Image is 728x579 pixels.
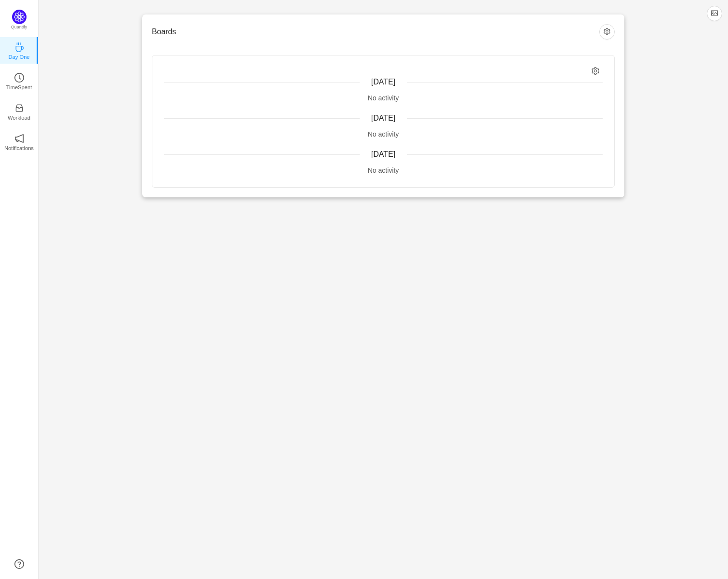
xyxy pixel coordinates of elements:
span: [DATE] [371,114,395,122]
i: icon: clock-circle [14,73,24,83]
a: icon: clock-circleTimeSpent [14,76,24,85]
button: icon: setting [599,24,615,40]
div: No activity [164,93,603,103]
p: Notifications [4,144,34,152]
a: icon: question-circle [14,559,24,569]
p: Workload [8,113,30,122]
p: Day One [8,53,29,61]
i: icon: inbox [14,103,24,113]
span: [DATE] [371,78,395,86]
img: Quantify [12,10,27,24]
button: icon: picture [707,6,722,21]
i: icon: setting [592,67,600,75]
h3: Boards [152,27,599,37]
i: icon: notification [14,134,24,143]
span: [DATE] [371,150,395,158]
p: TimeSpent [6,83,32,92]
a: icon: inboxWorkload [14,106,24,116]
p: Quantify [11,24,27,31]
a: icon: coffeeDay One [14,45,24,55]
i: icon: coffee [14,42,24,52]
div: No activity [164,129,603,139]
div: No activity [164,165,603,176]
a: icon: notificationNotifications [14,137,24,146]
